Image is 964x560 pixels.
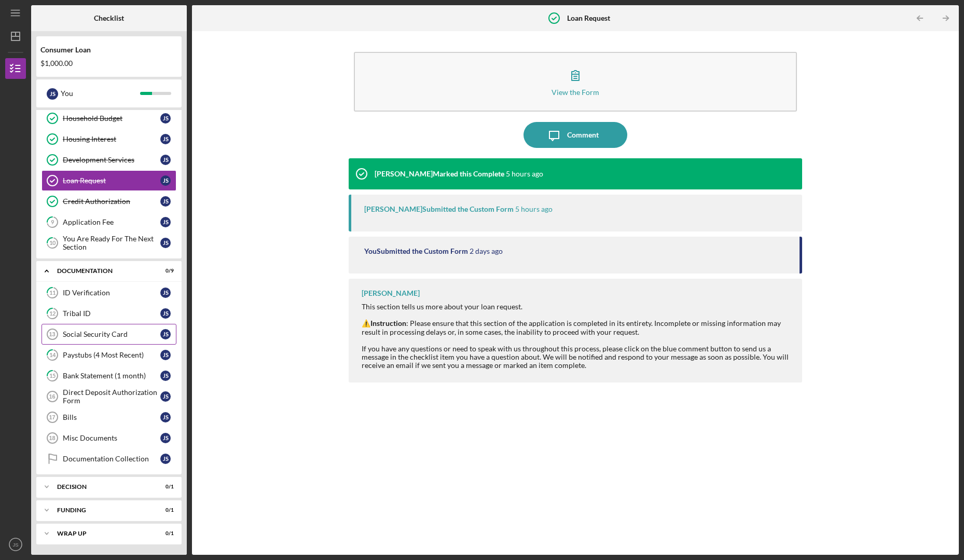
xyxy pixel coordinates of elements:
[49,435,55,441] tspan: 18
[364,247,468,255] div: You Submitted the Custom Form
[155,530,174,537] div: 0 / 1
[57,484,148,490] div: Decision
[160,134,171,144] div: J S
[42,149,176,170] a: Development ServicesJS
[12,542,18,548] text: JS
[49,290,56,296] tspan: 11
[160,288,171,298] div: J S
[63,235,160,251] div: You Are Ready For The Next Section
[63,372,160,380] div: Bank Statement (1 month)
[552,88,599,96] div: View the Form
[49,352,56,359] tspan: 14
[61,85,140,102] div: You
[63,455,160,463] div: Documentation Collection
[63,434,160,442] div: Misc Documents
[160,371,171,381] div: J S
[370,319,406,327] strong: Instruction
[63,413,160,421] div: Bills
[160,433,171,443] div: J S
[42,108,176,129] a: Household BudgetJS
[160,329,171,339] div: J S
[375,170,504,178] div: [PERSON_NAME] Marked this Complete
[160,350,171,360] div: J S
[63,289,160,297] div: ID Verification
[470,247,503,255] time: 2025-10-05 20:19
[42,386,176,407] a: 16Direct Deposit Authorization FormJS
[362,345,792,370] div: If you have any questions or need to speak with us throughout this process, please click on the b...
[42,233,176,253] a: 10You Are Ready For The Next SectionJS
[42,303,176,324] a: 12Tribal IDJS
[57,507,148,513] div: Funding
[63,330,160,338] div: Social Security Card
[524,122,627,148] button: Comment
[42,212,176,233] a: 9Application FeeJS
[63,176,160,185] div: Loan Request
[160,238,171,248] div: J S
[42,365,176,386] a: 15Bank Statement (1 month)JS
[49,240,56,247] tspan: 10
[160,175,171,186] div: J S
[49,331,55,337] tspan: 13
[40,46,177,54] div: Consumer Loan
[506,170,543,178] time: 2025-10-07 14:00
[160,454,171,464] div: J S
[63,218,160,226] div: Application Fee
[155,507,174,513] div: 0 / 1
[42,129,176,149] a: Housing InterestJS
[42,282,176,303] a: 11ID VerificationJS
[42,428,176,448] a: 18Misc DocumentsJS
[160,391,171,402] div: J S
[57,268,148,274] div: Documentation
[42,324,176,345] a: 13Social Security CardJS
[5,534,26,555] button: JS
[160,196,171,207] div: J S
[63,135,160,143] div: Housing Interest
[160,113,171,124] div: J S
[362,303,792,311] div: This section tells us more about your loan request.
[40,59,177,67] div: $1,000.00
[49,373,56,379] tspan: 15
[63,156,160,164] div: Development Services
[42,407,176,428] a: 17BillsJS
[160,308,171,319] div: J S
[42,448,176,469] a: Documentation CollectionJS
[42,170,176,191] a: Loan RequestJS
[49,310,56,317] tspan: 12
[160,155,171,165] div: J S
[515,205,553,213] time: 2025-10-07 14:00
[63,388,160,405] div: Direct Deposit Authorization Form
[49,393,55,400] tspan: 16
[362,289,420,297] div: [PERSON_NAME]
[51,219,54,226] tspan: 9
[63,197,160,206] div: Credit Authorization
[362,319,792,336] div: ⚠️ : Please ensure that this section of the application is completed in its entirety. Incomplete ...
[155,268,174,274] div: 0 / 9
[47,88,58,100] div: J S
[160,217,171,227] div: J S
[567,122,599,148] div: Comment
[94,14,124,22] b: Checklist
[63,309,160,318] div: Tribal ID
[364,205,514,213] div: [PERSON_NAME] Submitted the Custom Form
[155,484,174,490] div: 0 / 1
[42,191,176,212] a: Credit AuthorizationJS
[354,52,797,112] button: View the Form
[160,412,171,422] div: J S
[42,345,176,365] a: 14Paystubs (4 Most Recent)JS
[63,351,160,359] div: Paystubs (4 Most Recent)
[63,114,160,122] div: Household Budget
[49,414,55,420] tspan: 17
[57,530,148,537] div: Wrap up
[567,14,610,22] b: Loan Request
